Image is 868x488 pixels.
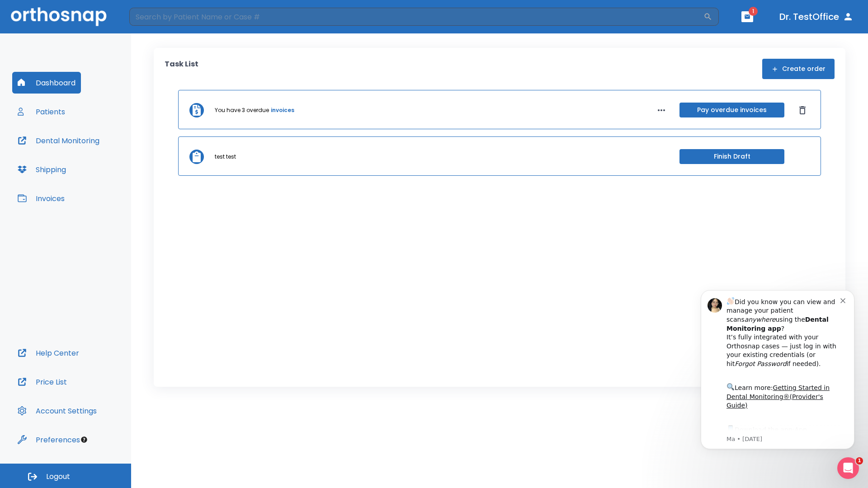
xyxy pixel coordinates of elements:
[12,101,71,122] button: Patients
[165,59,198,79] p: Task List
[679,103,784,117] button: Pay overdue invoices
[129,8,703,26] input: Search by Patient Name or Case #
[12,130,105,151] button: Dental Monitoring
[12,72,81,94] button: Dashboard
[12,188,70,209] button: Invoices
[80,436,88,444] div: Tooltip anchor
[11,7,107,26] img: Orthosnap
[12,429,85,450] button: Preferences
[795,103,810,117] button: Dismiss
[762,59,835,79] button: Create order
[39,159,153,167] p: Message from Ma, sent 3w ago
[39,150,120,166] a: App Store
[46,472,70,482] span: Logout
[12,342,85,364] button: Help Center
[776,9,857,25] button: Dr. TestOffice
[271,106,294,114] a: invoices
[215,106,269,114] p: You have 3 overdue
[679,149,784,164] button: Finish Draft
[856,457,863,465] span: 1
[215,153,236,161] p: test test
[687,277,868,464] iframe: Intercom notifications message
[12,371,72,393] button: Price List
[153,19,160,27] button: Dismiss notification
[749,7,758,16] span: 1
[12,400,102,422] button: Account Settings
[12,159,71,180] button: Shipping
[39,147,153,193] div: Download the app: | ​ Let us know if you need help getting started!
[837,457,859,479] iframe: Intercom live chat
